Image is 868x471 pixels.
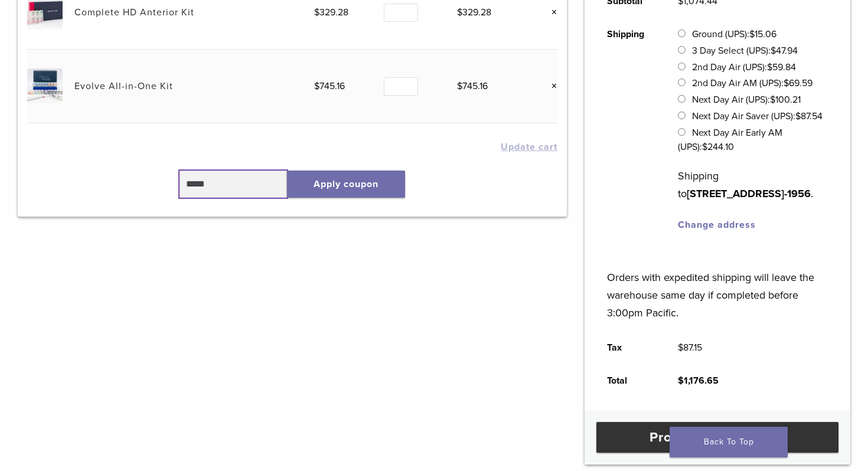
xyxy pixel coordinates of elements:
button: Update cart [501,142,557,152]
bdi: 87.54 [795,110,823,122]
label: Next Day Air (UPS): [692,94,801,106]
label: Next Day Air Saver (UPS): [692,110,823,122]
span: $ [314,6,319,18]
span: $ [771,45,776,57]
span: $ [749,28,755,40]
th: Shipping [593,18,664,241]
span: $ [314,80,319,92]
a: Change address [678,219,756,231]
a: Proceed to checkout [596,422,838,453]
th: Tax [593,331,664,364]
span: $ [678,342,683,354]
span: $ [457,80,462,92]
bdi: 59.84 [767,61,796,73]
span: $ [795,110,801,122]
bdi: 87.15 [678,342,702,354]
span: $ [702,141,707,153]
bdi: 745.16 [314,80,345,92]
bdi: 329.28 [457,6,491,18]
label: 2nd Day Air AM (UPS): [692,77,812,89]
a: Remove this item [542,5,557,20]
button: Apply coupon [287,171,405,198]
strong: [STREET_ADDRESS]-1956 [687,187,811,200]
label: 2nd Day Air (UPS): [692,61,796,73]
label: Ground (UPS): [692,28,776,40]
span: $ [770,94,775,106]
a: Complete HD Anterior Kit [74,6,194,18]
bdi: 244.10 [702,141,734,153]
bdi: 47.94 [771,45,798,57]
a: Back To Top [670,427,788,457]
a: Evolve All-in-One Kit [74,80,173,92]
span: $ [767,61,772,73]
bdi: 15.06 [749,28,776,40]
span: $ [784,77,789,89]
span: $ [678,375,684,387]
th: Total [593,364,664,397]
bdi: 329.28 [314,6,348,18]
bdi: 1,176.65 [678,375,719,387]
bdi: 100.21 [770,94,801,106]
img: Evolve All-in-One Kit [27,68,62,103]
label: 3 Day Select (UPS): [692,45,798,57]
a: Remove this item [542,78,557,94]
bdi: 69.59 [784,77,812,89]
bdi: 745.16 [457,80,488,92]
p: Shipping to . [678,167,828,202]
p: Orders with expedited shipping will leave the warehouse same day if completed before 3:00pm Pacific. [607,251,828,322]
label: Next Day Air Early AM (UPS): [678,127,782,153]
span: $ [457,6,462,18]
